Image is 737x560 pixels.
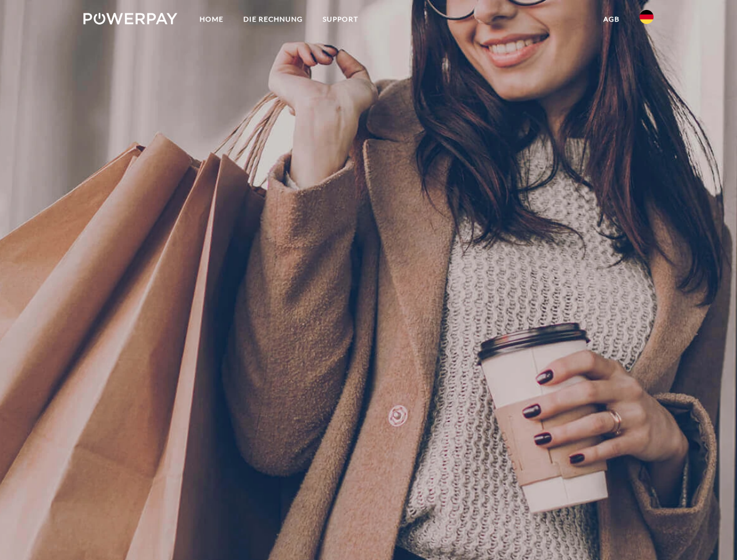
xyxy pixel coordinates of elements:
[233,9,313,30] a: DIE RECHNUNG
[640,10,654,24] img: de
[313,9,368,30] a: SUPPORT
[190,9,233,30] a: Home
[593,9,630,30] a: agb
[83,13,177,24] img: logo-powerpay-white.svg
